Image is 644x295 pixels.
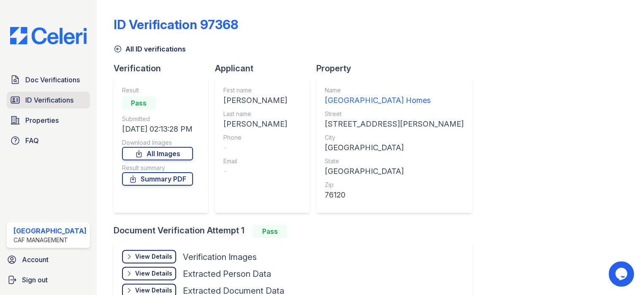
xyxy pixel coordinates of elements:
div: City [325,133,464,142]
div: Verification Images [183,251,257,263]
div: Download Images [122,138,193,147]
div: [DATE] 02:13:28 PM [122,123,193,135]
div: Last name [223,110,287,118]
div: Result [122,86,193,95]
div: 76120 [325,189,464,201]
a: Properties [7,112,90,129]
div: First name [223,86,287,95]
div: [GEOGRAPHIC_DATA] [14,226,87,236]
span: Sign out [22,275,48,285]
div: Email [223,157,287,165]
span: Account [22,254,49,265]
div: Property [316,62,479,74]
span: Properties [25,115,59,125]
span: ID Verifications [25,95,73,105]
a: Sign out [3,271,93,288]
div: Name [325,86,464,95]
span: Doc Verifications [25,75,80,85]
div: Pass [253,225,287,238]
div: [PERSON_NAME] [223,118,287,130]
div: Result summary [122,164,193,172]
a: Account [3,251,93,268]
div: - [223,142,287,154]
span: FAQ [25,135,39,146]
iframe: chat widget [609,261,636,287]
div: [PERSON_NAME] [223,95,287,106]
a: All Images [122,147,193,160]
div: ID Verification 97368 [114,17,238,32]
div: Submitted [122,115,193,123]
div: CAF Management [14,236,87,244]
div: Zip [325,181,464,189]
div: View Details [135,252,172,261]
div: State [325,157,464,165]
a: Name [GEOGRAPHIC_DATA] Homes [325,86,464,106]
div: View Details [135,269,172,278]
a: ID Verifications [7,92,90,108]
div: [GEOGRAPHIC_DATA] [325,142,464,154]
div: [STREET_ADDRESS][PERSON_NAME] [325,118,464,130]
div: - [223,165,287,177]
a: Doc Verifications [7,71,90,88]
a: All ID verifications [114,44,186,54]
a: FAQ [7,132,90,149]
img: CE_Logo_Blue-a8612792a0a2168367f1c8372b55b34899dd931a85d93a1a3d3e32e68fde9ad4.png [3,27,93,44]
div: Document Verification Attempt 1 [114,225,479,238]
div: Extracted Person Data [183,268,271,280]
div: [GEOGRAPHIC_DATA] [325,165,464,177]
a: Summary PDF [122,172,193,186]
div: View Details [135,286,172,295]
div: [GEOGRAPHIC_DATA] Homes [325,95,464,106]
div: Phone [223,133,287,142]
div: Applicant [215,62,316,74]
div: Pass [122,96,156,110]
div: Street [325,110,464,118]
div: Verification [114,62,215,74]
